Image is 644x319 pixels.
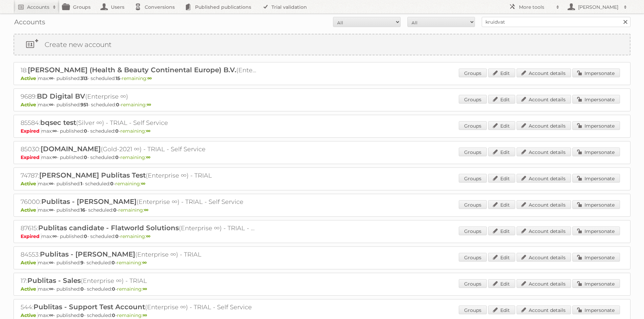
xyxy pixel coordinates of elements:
p: max: - published: - scheduled: - [21,154,623,160]
strong: ∞ [144,207,148,213]
h2: Accounts [27,4,49,10]
a: Impersonate [572,69,620,77]
span: Active [21,102,38,108]
a: Account details [517,253,571,262]
h2: 18: (Enterprise ∞) [21,66,257,75]
strong: ∞ [146,233,150,239]
strong: ∞ [141,181,145,187]
a: Edit [488,227,515,235]
span: remaining: [118,207,148,213]
span: Publitas candidate - Flatworld Solutions [38,224,179,232]
strong: ∞ [146,128,150,134]
strong: ∞ [49,260,53,266]
a: Groups [459,69,487,77]
span: Active [21,286,38,292]
h2: 87615: (Enterprise ∞) - TRIAL - Self Service [21,224,257,233]
strong: 0 [80,286,84,292]
strong: 0 [80,312,84,318]
h2: 17: (Enterprise ∞) - TRIAL [21,276,257,285]
strong: 9 [80,260,84,266]
a: Groups [459,305,487,314]
strong: 15 [116,75,120,81]
strong: ∞ [49,181,53,187]
strong: 951 [80,102,88,108]
h2: 85030: (Gold-2021 ∞) - TRIAL - Self Service [21,145,257,154]
strong: ∞ [52,233,57,239]
a: Account details [517,148,571,156]
p: max: - published: - scheduled: - [21,286,623,292]
span: remaining: [120,154,150,160]
strong: 0 [115,128,119,134]
span: [PERSON_NAME] (Health & Beauty Continental Europe) B.V. [28,66,236,74]
a: Account details [517,200,571,209]
a: Impersonate [572,174,620,183]
strong: ∞ [49,312,53,318]
a: Groups [459,121,487,130]
span: Active [21,260,38,266]
a: Edit [488,174,515,183]
strong: ∞ [49,102,53,108]
span: remaining: [120,233,150,239]
a: Groups [459,200,487,209]
strong: ∞ [143,286,147,292]
strong: ∞ [146,154,150,160]
strong: 0 [113,207,117,213]
h2: 76000: (Enterprise ∞) - TRIAL - Self Service [21,197,257,206]
strong: ∞ [52,128,57,134]
strong: 0 [112,286,115,292]
a: Groups [459,95,487,104]
span: Active [21,75,38,81]
a: Impersonate [572,253,620,262]
h2: [PERSON_NAME] [576,4,620,10]
h2: 84553: (Enterprise ∞) - TRIAL [21,250,257,259]
strong: 0 [116,102,119,108]
span: Active [21,312,38,318]
a: Groups [459,174,487,183]
a: Account details [517,69,571,77]
a: Groups [459,227,487,235]
p: max: - published: - scheduled: - [21,128,623,134]
strong: 0 [84,128,87,134]
span: Publitas - Sales [27,276,81,285]
p: max: - published: - scheduled: - [21,260,623,266]
span: Active [21,181,38,187]
a: Impersonate [572,95,620,104]
strong: 0 [115,154,119,160]
strong: ∞ [49,286,53,292]
a: Account details [517,95,571,104]
a: Edit [488,121,515,130]
strong: ∞ [143,312,147,318]
p: max: - published: - scheduled: - [21,102,623,108]
span: [PERSON_NAME] Publitas Test [39,171,146,179]
a: Edit [488,148,515,156]
a: Impersonate [572,305,620,314]
span: Expired [21,233,41,239]
span: Expired [21,128,41,134]
a: Edit [488,200,515,209]
strong: ∞ [52,154,57,160]
a: Groups [459,253,487,262]
h2: 74787: (Enterprise ∞) - TRIAL [21,171,257,180]
span: remaining: [117,286,147,292]
a: Edit [488,95,515,104]
a: Account details [517,279,571,288]
a: Edit [488,279,515,288]
strong: 16 [80,207,85,213]
strong: 313 [80,75,88,81]
a: Groups [459,279,487,288]
a: Account details [517,174,571,183]
strong: 0 [110,181,114,187]
a: Account details [517,305,571,314]
h2: 9689: (Enterprise ∞) [21,92,257,101]
span: [DOMAIN_NAME] [41,145,101,153]
span: remaining: [120,128,150,134]
span: Publitas - [PERSON_NAME] [41,197,137,206]
a: Create new account [14,34,630,55]
span: BD Digital BV [37,92,85,100]
strong: ∞ [49,75,53,81]
a: Impersonate [572,279,620,288]
span: Expired [21,154,41,160]
strong: ∞ [49,207,53,213]
strong: 0 [112,260,115,266]
span: Active [21,207,38,213]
